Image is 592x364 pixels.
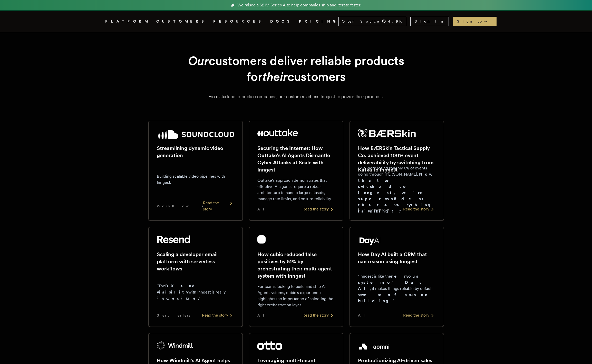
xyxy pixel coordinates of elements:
[358,145,435,173] h2: How BÆRSkin Tactical Supply Co. achieved 100% event deliverability by switching from Kafka to Inn...
[257,145,335,173] h2: Securing the Internet: How Outtake's AI Agents Dismantle Cyber Attacks at Scale with Inngest
[157,145,234,159] h2: Streamlining dynamic video generation
[249,227,343,327] a: cubic logoHow cubic reduced false positives by 51% by orchestrating their multi-agent system with...
[157,204,203,209] span: Workflows
[202,312,234,318] div: Read the story
[303,206,335,212] div: Read the story
[403,206,435,212] div: Read the story
[148,121,243,221] a: SoundCloud logoStreamlining dynamic video generationBuilding scalable video pipelines with Innges...
[156,18,207,25] a: CUSTOMERS
[161,53,432,85] h1: customers deliver reliable products for customers
[262,69,287,84] em: their
[358,165,435,214] p: "We were losing roughly 6% of events going through [PERSON_NAME]. ."
[91,11,501,32] nav: Global
[203,200,234,212] div: Read the story
[257,177,335,202] p: Outtake's approach demonstrates that effective AI agents require a robust architecture to handle ...
[157,173,234,186] p: Building scalable video pipelines with Inngest.
[157,283,234,301] p: "The with Inngest is really ."
[105,18,150,25] button: PLATFORM
[157,296,198,301] em: incredible
[157,341,193,350] img: Windmill
[388,19,405,24] span: 4.9 K
[257,235,266,244] img: cubic
[299,18,338,25] a: PRICING
[350,121,444,221] a: BÆRSkin Tactical Supply Co. logoHow BÆRSkin Tactical Supply Co. achieved 100% event deliverabilit...
[257,207,269,212] span: AI
[237,2,361,8] span: We raised a $21M Series A to help companies ship and iterate faster.
[358,207,390,212] span: E-commerce
[148,227,243,327] a: Resend logoScaling a developer email platform with serverless workflows"TheDX and visibilitywith ...
[257,284,335,308] p: For teams looking to build and ship AI Agent systems, cubic's experience highlights the importanc...
[358,172,434,214] strong: Now that we switched to Inngest, we're super confident that everything is working!
[157,284,199,295] strong: DX and visibility
[342,19,380,24] span: Open Source
[403,312,435,318] div: Read the story
[484,19,492,24] span: →
[358,313,369,318] span: AI
[270,18,293,25] a: DOCS
[358,292,428,303] strong: we can focus on building
[358,235,382,246] img: Day AI
[358,251,435,265] h2: How Day AI built a CRM that can reason using Inngest
[257,341,282,350] img: Otto
[358,129,416,137] img: BÆRSkin Tactical Supply Co.
[111,93,481,100] p: From startups to public companies, our customers chose Inngest to power their products.
[249,121,343,221] a: Outtake logoSecuring the Internet: How Outtake's AI Agents Dismantle Cyber Attacks at Scale with ...
[157,313,190,318] span: Serverless
[188,53,209,68] em: Our
[157,235,190,244] img: Resend
[303,312,335,318] div: Read the story
[350,227,444,327] a: Day AI logoHow Day AI built a CRM that can reason using Inngest"Inngest is like thenervous system...
[358,341,391,352] img: Aomni
[213,18,264,25] button: RESOURCES
[257,129,298,136] img: Outtake
[410,17,449,26] a: Sign In
[257,313,269,318] span: AI
[157,251,234,272] h2: Scaling a developer email platform with serverless workflows
[157,129,234,139] img: SoundCloud
[358,273,435,304] p: "Inngest is like the , it makes things reliable by default so ."
[453,17,497,26] a: Sign up
[358,274,422,291] strong: nervous system of Day AI
[257,251,335,279] h2: How cubic reduced false positives by 51% by orchestrating their multi-agent system with Inngest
